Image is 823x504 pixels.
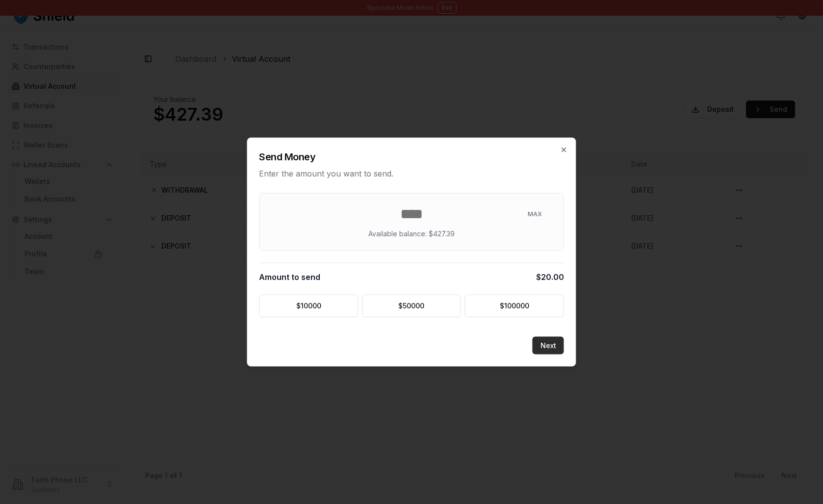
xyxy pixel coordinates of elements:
[522,206,548,222] button: MAX
[368,229,455,239] p: Available balance: $427.39
[533,337,564,354] button: Next
[465,295,564,317] button: $100000
[259,271,320,283] span: Amount to send
[536,271,564,283] span: $20.00
[259,168,564,179] p: Enter the amount you want to send.
[259,295,358,317] button: $10000
[362,295,461,317] button: $50000
[259,150,564,164] h2: Send Money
